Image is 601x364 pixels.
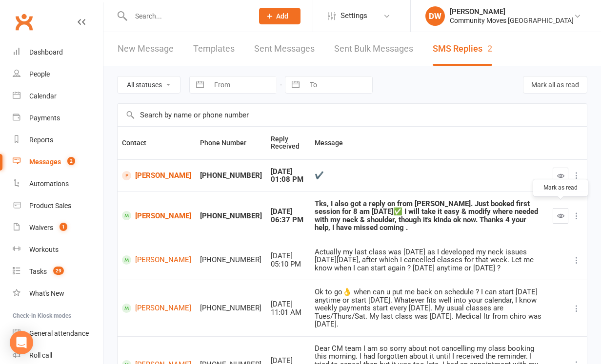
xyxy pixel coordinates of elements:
[29,202,71,210] div: Product Sales
[122,211,191,220] a: [PERSON_NAME]
[12,10,36,34] a: Clubworx
[200,304,262,312] div: [PHONE_NUMBER]
[341,5,367,27] span: Settings
[315,172,544,180] div: ✔️
[271,300,306,308] div: [DATE]
[193,32,235,66] a: Templates
[29,158,61,166] div: Messages
[128,9,246,23] input: Search...
[209,77,277,93] input: From
[13,195,103,217] a: Product Sales
[53,267,64,275] span: 29
[29,224,53,231] div: Waivers
[304,77,372,93] input: To
[523,76,587,94] button: Mark all as read
[29,246,59,253] div: Workouts
[13,41,103,63] a: Dashboard
[310,127,548,159] th: Message
[200,212,262,220] div: [PHONE_NUMBER]
[276,12,288,20] span: Add
[118,32,174,66] a: New Message
[29,268,47,275] div: Tasks
[10,331,33,354] div: Open Intercom Messenger
[13,129,103,151] a: Reports
[29,70,50,78] div: People
[118,127,196,159] th: Contact
[29,114,60,122] div: Payments
[200,172,262,180] div: [PHONE_NUMBER]
[60,223,67,231] span: 1
[29,289,64,297] div: What's New
[334,32,413,66] a: Sent Bulk Messages
[271,252,306,260] div: [DATE]
[13,173,103,195] a: Automations
[29,180,69,188] div: Automations
[122,304,191,313] a: [PERSON_NAME]
[29,48,63,56] div: Dashboard
[271,168,306,176] div: [DATE]
[29,136,53,144] div: Reports
[425,6,445,26] div: DW
[29,351,52,359] div: Roll call
[450,7,574,16] div: [PERSON_NAME]
[122,255,191,265] a: [PERSON_NAME]
[433,32,492,66] a: SMS Replies2
[13,85,103,107] a: Calendar
[315,200,544,232] div: Tks, I also got a reply on from [PERSON_NAME]. Just booked first session for 8 am [DATE]✅ I will ...
[13,323,103,345] a: General attendance kiosk mode
[122,171,191,180] a: [PERSON_NAME]
[13,261,103,283] a: Tasks 29
[13,283,103,305] a: What's New
[29,329,89,337] div: General attendance
[450,16,574,25] div: Community Moves [GEOGRAPHIC_DATA]
[271,175,306,184] div: 01:08 PM
[13,217,103,239] a: Waivers 1
[118,104,587,126] input: Search by name or phone number
[29,92,57,100] div: Calendar
[13,63,103,85] a: People
[271,308,306,317] div: 11:01 AM
[271,260,306,268] div: 05:10 PM
[271,208,306,216] div: [DATE]
[67,157,75,165] span: 2
[315,288,544,328] div: Ok to go👌 when can u put me back on schedule ? I can start [DATE] anytime or start [DATE]. Whatev...
[315,248,544,272] div: Actually my last class was [DATE] as I developed my neck issues [DATE][DATE], after which I cance...
[254,32,315,66] a: Sent Messages
[259,8,300,24] button: Add
[13,151,103,173] a: Messages 2
[487,43,492,54] div: 2
[271,216,306,224] div: 06:37 PM
[196,127,266,159] th: Phone Number
[13,239,103,261] a: Workouts
[13,107,103,129] a: Payments
[266,127,310,159] th: Reply Received
[200,256,262,264] div: [PHONE_NUMBER]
